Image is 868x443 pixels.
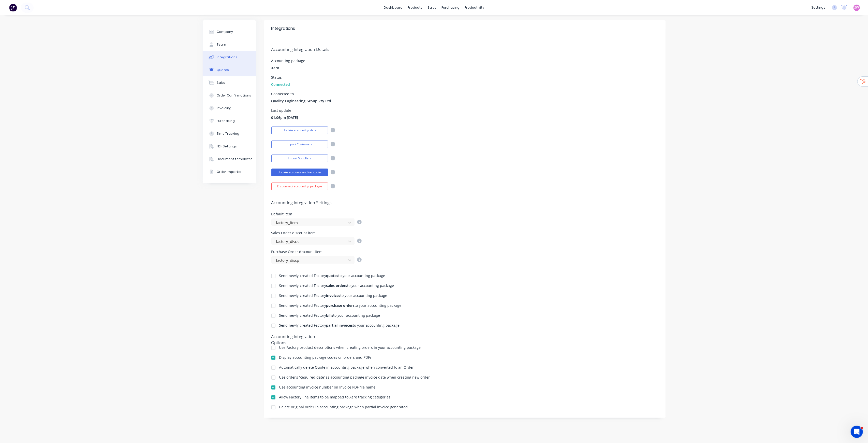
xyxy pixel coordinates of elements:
div: Order Confirmations [217,93,251,98]
div: Purchasing [217,119,235,123]
button: Team [203,38,256,51]
div: Send newly-created Factory to your accounting package [279,314,380,317]
div: productivity [462,4,487,11]
button: Document templates [203,153,256,165]
b: quotes [326,273,339,278]
div: Last update [271,109,298,112]
div: Accounting Integration Options [271,334,331,341]
div: Use order’s ‘Required date’ as accounting package invoice date when creating new order [279,376,430,379]
div: Time Tracking [217,131,239,136]
a: dashboard [381,4,405,11]
b: bills [326,313,333,318]
div: settings [809,4,828,11]
span: Quality Engineering Group Pty Ltd [271,98,331,104]
button: Invoicing [203,102,256,115]
button: PDF Settings [203,140,256,153]
b: invoices [326,293,341,298]
div: sales [425,4,439,11]
div: Delete original order in accounting package when partial invoice generated [279,405,408,409]
div: Company [217,30,233,34]
h5: Accounting Integration Settings [271,200,658,205]
div: Display accounting package codes on orders and PDFs [279,356,372,359]
div: Send newly-created Factory to your accounting package [279,304,402,307]
div: purchasing [439,4,462,11]
div: Use Factory product descriptions when creating orders in your accounting package [279,346,421,349]
div: Send newly-created Factory to your accounting package [279,284,394,287]
button: Order Confirmations [203,89,256,102]
b: sales orders [326,283,347,288]
div: Allow Factory line items to be mapped to Xero tracking categories [279,395,391,399]
div: Use accounting invoice number on Invoice PDF file name [279,385,376,389]
div: Document templates [217,157,253,161]
button: Quotes [203,64,256,76]
button: Update accounts and tax codes [271,169,328,176]
button: Disconnect accounting package [271,183,328,190]
div: Accounting package [271,59,305,63]
b: partial invoices [326,323,353,328]
button: Update accounting data [271,127,328,134]
div: Integrations [271,25,295,32]
div: Send newly-created Factory to your accounting package [279,324,400,327]
div: PDF Settings [217,144,237,149]
button: Company [203,25,256,38]
div: Order Importer [217,170,242,174]
div: Team [217,42,226,47]
div: Status [271,76,290,79]
div: Integrations [217,55,237,60]
h5: Accounting Integration Details [271,47,658,52]
div: Sales Order discount item [271,231,362,235]
iframe: Intercom live chat [851,426,863,438]
button: Import Suppliers [271,155,328,162]
button: Order Importer [203,165,256,178]
div: Send newly-created Factory to your accounting package [279,274,385,278]
button: Purchasing [203,115,256,127]
button: Import Customers [271,141,328,148]
span: 01:06pm [DATE] [271,115,298,120]
b: purchase orders [326,303,355,308]
div: Sales [217,80,226,85]
div: Default item [271,212,362,216]
div: Invoicing [217,106,231,110]
div: Quotes [217,68,229,72]
button: Integrations [203,51,256,64]
button: Time Tracking [203,127,256,140]
span: Xero [271,65,279,71]
span: Connected [271,82,290,87]
div: Connected to [271,92,331,96]
button: Sales [203,76,256,89]
div: Automatically delete Quote in accounting package when converted to an Order [279,366,414,369]
div: Send newly-created Factory to your accounting package [279,294,387,297]
span: SW [855,5,859,10]
div: Purchase Order discount item [271,250,362,254]
div: products [405,4,425,11]
img: Factory [9,4,17,11]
